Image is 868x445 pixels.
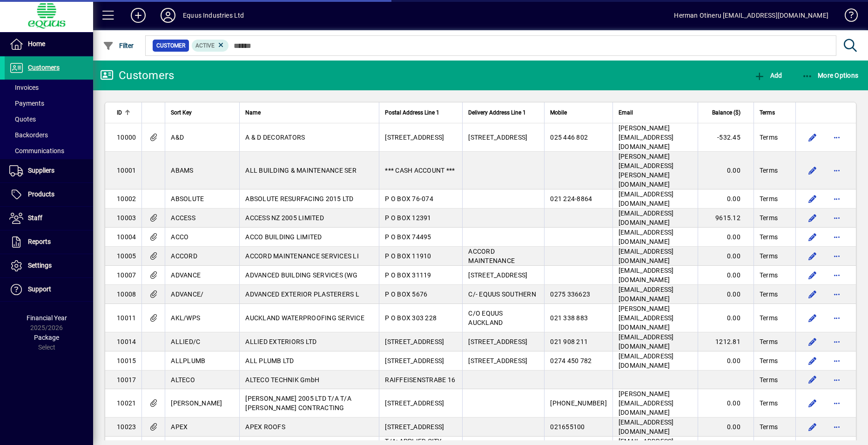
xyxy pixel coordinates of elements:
span: Name [245,108,261,118]
span: ADVANCE [171,271,201,279]
span: Filter [103,42,134,49]
button: Add [752,67,784,84]
button: More options [829,163,844,178]
span: 10002 [117,195,136,202]
div: Email [619,108,692,118]
span: AUCKLAND WATERPROOFING SERVICE [245,314,364,322]
span: 10001 [117,167,136,174]
span: RAIFFEISENSTRABE 16 [385,376,455,384]
span: 021 908 211 [550,338,588,345]
span: Email [619,108,633,118]
span: 021655100 [550,423,585,431]
a: Communications [5,143,93,159]
span: Terms [760,375,778,384]
button: More options [829,334,844,349]
button: Edit [805,130,820,145]
span: [STREET_ADDRESS] [468,357,527,364]
td: -532.45 [698,123,754,152]
div: Balance ($) [704,108,749,118]
div: Customers [100,68,174,83]
span: ALLIED EXTERIORS LTD [245,338,316,345]
span: 10011 [117,314,136,322]
button: More options [829,419,844,434]
span: APEX [171,423,188,431]
td: 0.00 [698,247,754,266]
td: 0.00 [698,266,754,285]
span: Staff [28,214,42,222]
span: Terms [760,166,778,175]
span: 10021 [117,399,136,407]
span: [EMAIL_ADDRESS][DOMAIN_NAME] [619,352,674,369]
span: 10004 [117,233,136,241]
button: Filter [101,37,136,54]
a: Suppliers [5,159,93,182]
span: [PERSON_NAME] 2005 LTD T/A T/A [PERSON_NAME] CONTRACTING [245,395,351,411]
span: P O BOX 76-074 [385,195,433,202]
span: 10003 [117,214,136,222]
td: 0.00 [698,285,754,304]
span: [STREET_ADDRESS] [468,271,527,279]
button: Edit [805,372,820,387]
span: ACCO [171,233,188,241]
div: Name [245,108,373,118]
span: APEX ROOFS [245,423,285,431]
button: More Options [800,67,861,84]
button: More options [829,249,844,263]
span: A & D DECORATORS [245,134,305,141]
span: 10023 [117,423,136,431]
a: Reports [5,230,93,254]
a: Knowledge Base [838,2,856,32]
button: More options [829,210,844,225]
span: Terms [760,337,778,346]
span: Terms [760,108,775,118]
a: Support [5,278,93,301]
span: 10000 [117,134,136,141]
td: 0.00 [698,304,754,332]
button: More options [829,268,844,283]
div: Herman Otineru [EMAIL_ADDRESS][DOMAIN_NAME] [674,8,828,23]
span: ADVANCED BUILDING SERVICES (WG [245,271,357,279]
span: [PERSON_NAME][EMAIL_ADDRESS][DOMAIN_NAME] [619,390,674,416]
span: [PERSON_NAME][EMAIL_ADDRESS][DOMAIN_NAME] [619,305,674,331]
mat-chip: Activation Status: Active [192,40,229,52]
span: 0275 336623 [550,290,590,298]
span: 10008 [117,290,136,298]
span: Terms [760,133,778,142]
span: Quotes [9,115,36,123]
span: [PERSON_NAME][EMAIL_ADDRESS][DOMAIN_NAME] [619,124,674,150]
span: [EMAIL_ADDRESS][DOMAIN_NAME] [619,267,674,283]
span: Support [28,285,51,293]
span: Suppliers [28,167,54,174]
a: Payments [5,95,93,111]
span: ACCESS NZ 2005 LIMITED [245,214,324,222]
button: Edit [805,396,820,411]
a: Staff [5,207,93,230]
span: ACCORD MAINTENANCE [468,248,515,264]
div: Mobile [550,108,607,118]
span: ABSOLUTE RESURFACING 2015 LTD [245,195,353,202]
td: 9615.12 [698,209,754,228]
div: Equus Industries Ltd [183,8,244,23]
span: [STREET_ADDRESS] [385,134,444,141]
span: Package [34,334,59,341]
span: Add [754,72,782,79]
span: Balance ($) [712,108,740,118]
button: Edit [805,353,820,368]
button: Edit [805,249,820,263]
span: Terms [760,422,778,432]
span: ACCORD [171,252,197,260]
button: Edit [805,334,820,349]
span: C/O EQUUS AUCKLAND [468,310,503,326]
button: Edit [805,287,820,302]
td: 0.00 [698,418,754,437]
span: 10007 [117,271,136,279]
span: [STREET_ADDRESS] [385,338,444,345]
button: More options [829,229,844,244]
span: Invoices [9,84,39,91]
span: P O BOX 11910 [385,252,431,260]
span: ALLIED/C [171,338,200,345]
span: More Options [802,72,859,79]
button: More options [829,396,844,411]
span: [STREET_ADDRESS] [468,134,527,141]
span: ALL BUILDING & MAINTENANCE SER [245,167,357,174]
